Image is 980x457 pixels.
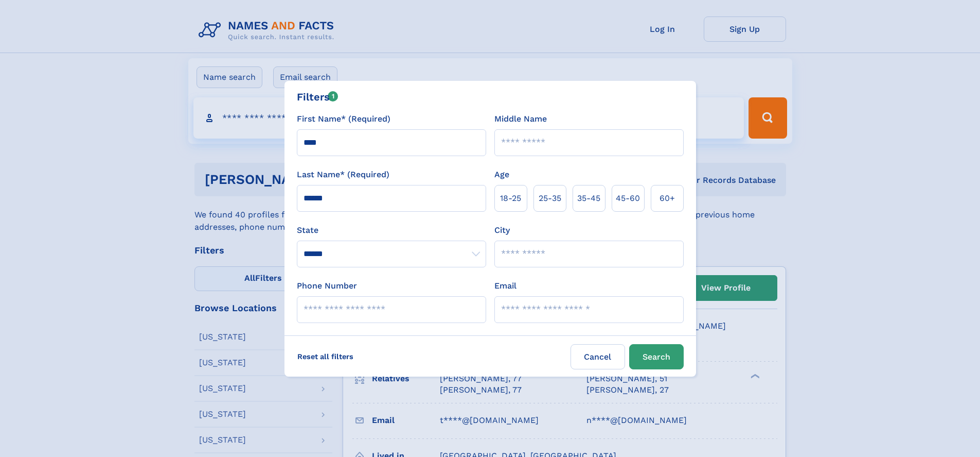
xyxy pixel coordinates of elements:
[494,280,516,292] label: Email
[571,344,625,369] label: Cancel
[500,192,521,205] span: 18‑25
[297,280,357,292] label: Phone Number
[494,224,510,236] label: City
[539,192,561,205] span: 25‑35
[291,344,360,369] label: Reset all filters
[629,344,684,369] button: Search
[297,89,338,105] div: Filters
[297,113,390,125] label: First Name* (Required)
[494,168,509,181] label: Age
[297,168,389,181] label: Last Name* (Required)
[297,224,486,236] label: State
[616,192,640,205] span: 45‑60
[494,113,547,125] label: Middle Name
[660,192,675,205] span: 60+
[577,192,600,205] span: 35‑45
